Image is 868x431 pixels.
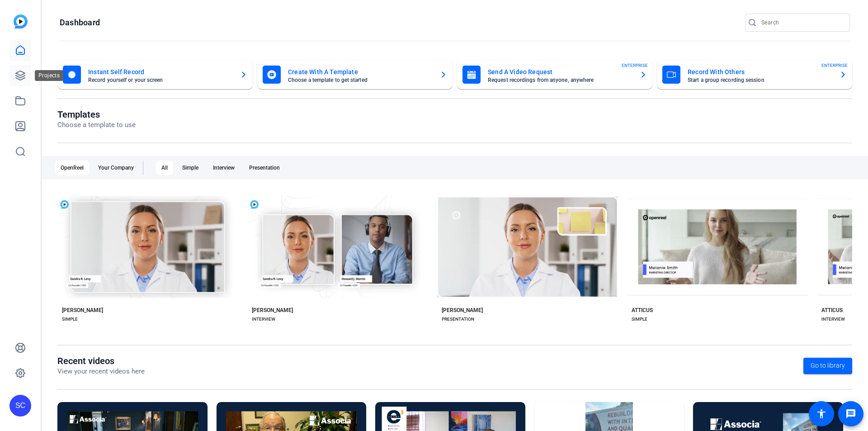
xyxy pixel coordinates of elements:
[9,395,31,417] div: SC
[88,77,233,83] mat-card-subtitle: Record yourself or your screen
[288,77,433,83] mat-card-subtitle: Choose a template to get started
[177,161,204,175] div: Simple
[252,307,293,314] div: [PERSON_NAME]
[821,62,848,69] span: ENTERPRISE
[35,70,63,81] div: Projects
[811,361,845,370] span: Go to library
[632,316,647,323] div: SIMPLE
[816,408,827,419] mat-icon: accessibility
[288,66,433,77] mat-card-title: Create With A Template
[93,161,139,175] div: Your Company
[14,14,28,28] img: blue-gradient.svg
[488,66,632,77] mat-card-title: Send A Video Request
[821,307,843,314] div: ATTICUS
[57,109,136,120] h1: Templates
[208,161,240,175] div: Interview
[62,316,78,323] div: SIMPLE
[803,358,852,374] a: Go to library
[257,60,453,89] button: Create With A TemplateChoose a template to get started
[457,60,652,89] button: Send A Video RequestRequest recordings from anyone, anywhereENTERPRISE
[57,366,145,377] p: View your recent videos here
[688,77,832,83] mat-card-subtitle: Start a group recording session
[488,77,632,83] mat-card-subtitle: Request recordings from anyone, anywhere
[156,161,173,175] div: All
[845,408,856,419] mat-icon: message
[244,161,285,175] div: Presentation
[252,316,275,323] div: INTERVIEW
[761,17,843,28] input: Search
[57,120,136,130] p: Choose a template to use
[60,17,100,28] h1: Dashboard
[632,307,653,314] div: ATTICUS
[442,307,483,314] div: [PERSON_NAME]
[55,161,89,175] div: OpenReel
[688,66,832,77] mat-card-title: Record With Others
[57,355,145,366] h1: Recent videos
[88,66,233,77] mat-card-title: Instant Self Record
[622,62,648,69] span: ENTERPRISE
[62,307,103,314] div: [PERSON_NAME]
[657,60,852,89] button: Record With OthersStart a group recording sessionENTERPRISE
[57,60,253,89] button: Instant Self RecordRecord yourself or your screen
[821,316,845,323] div: INTERVIEW
[442,316,474,323] div: PRESENTATION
